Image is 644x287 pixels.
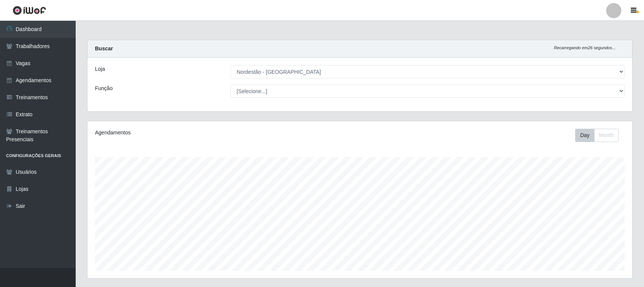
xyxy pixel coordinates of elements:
div: First group [575,129,619,142]
div: Agendamentos [95,129,309,137]
img: CoreUI Logo [12,6,46,15]
div: Toolbar with button groups [575,129,625,142]
i: Recarregando em 26 segundos... [554,45,616,50]
button: Day [575,129,594,142]
button: Month [594,129,619,142]
strong: Buscar [95,45,113,51]
label: Função [95,84,113,92]
label: Loja [95,65,105,73]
